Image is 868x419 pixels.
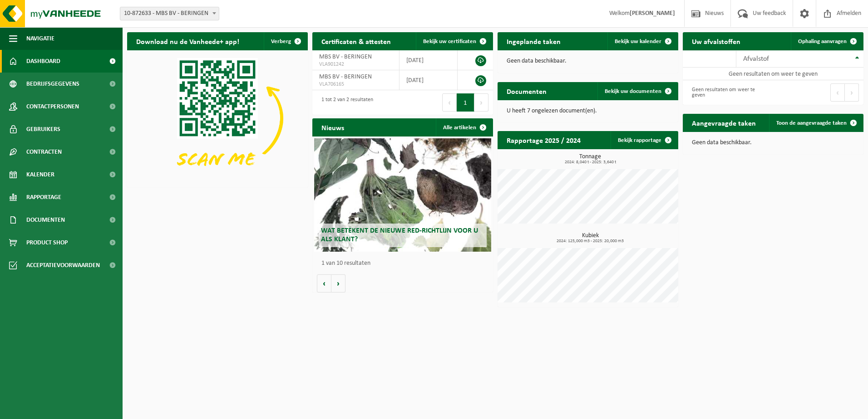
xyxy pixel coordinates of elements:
span: Bekijk uw certificaten [423,39,476,44]
span: Contracten [26,141,62,163]
p: U heeft 7 ongelezen document(en). [507,108,669,114]
a: Toon de aangevraagde taken [769,114,863,132]
span: Gebruikers [26,118,60,141]
h2: Certificaten & attesten [312,32,400,50]
h2: Aangevraagde taken [683,114,765,132]
button: Next [474,93,488,112]
a: Bekijk uw kalender [607,32,677,50]
span: MBS BV - BERINGEN [319,73,372,80]
span: Afvalstof [743,55,769,63]
div: 1 tot 2 van 2 resultaten [317,93,373,112]
button: Next [845,83,859,102]
button: Previous [830,83,845,102]
a: Ophaling aanvragen [791,32,863,50]
span: 2024: 125,000 m3 - 2025: 20,000 m3 [502,239,678,244]
p: Geen data beschikbaar. [507,58,669,64]
button: Vorige [317,274,331,292]
a: Bekijk uw documenten [597,82,677,100]
span: Contactpersonen [26,95,79,118]
span: Ophaling aanvragen [798,39,847,44]
button: 1 [457,93,474,112]
h3: Kubiek [502,233,678,244]
h2: Uw afvalstoffen [683,32,750,50]
h2: Rapportage 2025 / 2024 [498,131,590,149]
img: Download de VHEPlus App [127,50,308,186]
span: VLA706165 [319,81,392,88]
span: Bedrijfsgegevens [26,73,79,95]
a: Bekijk uw certificaten [416,32,492,50]
strong: [PERSON_NAME] [630,10,675,17]
p: 1 van 10 resultaten [321,260,488,267]
span: MBS BV - BERINGEN [319,54,372,60]
td: [DATE] [399,50,457,70]
h2: Nieuws [312,118,353,136]
span: 10-872633 - MBS BV - BERINGEN [120,7,219,20]
span: VLA901242 [319,61,392,68]
a: Alle artikelen [436,118,492,136]
span: Verberg [271,39,291,44]
h2: Ingeplande taken [498,32,570,50]
h2: Download nu de Vanheede+ app! [127,32,248,50]
span: Acceptatievoorwaarden [26,254,100,277]
span: Rapportage [26,186,61,209]
button: Volgende [331,274,345,292]
button: Verberg [264,32,307,50]
button: Previous [442,93,457,112]
span: Documenten [26,209,65,231]
span: Toon de aangevraagde taken [776,120,847,126]
a: Bekijk rapportage [611,131,677,149]
div: Geen resultaten om weer te geven [687,83,769,102]
h3: Tonnage [502,154,678,165]
span: Product Shop [26,231,68,254]
span: Wat betekent de nieuwe RED-richtlijn voor u als klant? [321,227,478,243]
span: Dashboard [26,50,60,73]
td: Geen resultaten om weer te geven [683,68,863,80]
span: Navigatie [26,27,54,50]
span: 10-872633 - MBS BV - BERINGEN [120,7,219,20]
span: 2024: 8,040 t - 2025: 3,640 t [502,160,678,165]
td: [DATE] [399,70,457,90]
span: Kalender [26,163,54,186]
h2: Documenten [498,82,556,100]
p: Geen data beschikbaar. [692,140,854,146]
span: Bekijk uw documenten [605,88,661,94]
span: Bekijk uw kalender [615,39,661,44]
a: Wat betekent de nieuwe RED-richtlijn voor u als klant? [314,138,491,252]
